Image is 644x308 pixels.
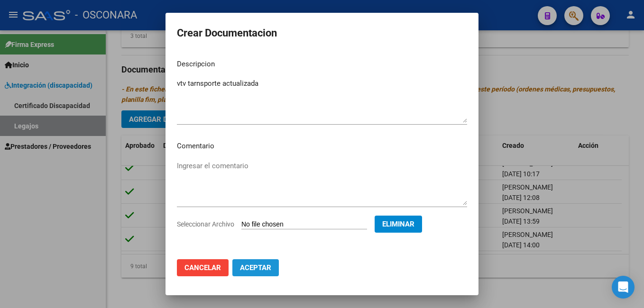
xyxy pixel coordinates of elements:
span: Eliminar [382,220,414,228]
span: Aceptar [240,263,271,272]
button: Aceptar [232,259,279,276]
div: Open Intercom Messenger [612,276,635,299]
span: Seleccionar Archivo [177,220,234,228]
button: Eliminar [375,216,422,233]
p: Descripcion [177,59,467,70]
button: Cancelar [177,259,229,276]
h2: Crear Documentacion [177,24,467,42]
span: Cancelar [184,263,221,272]
p: Comentario [177,141,467,152]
